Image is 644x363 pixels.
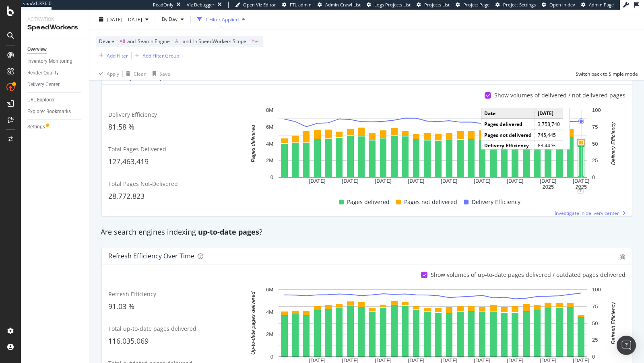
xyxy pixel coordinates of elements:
[243,2,276,8] span: Open Viz Editor
[555,210,619,217] span: Investigate in delivery center
[290,2,312,8] span: FTL admin
[108,191,144,201] span: 28,772,823
[108,325,196,332] span: Total up-to-date pages delivered
[107,52,128,59] div: Add Filter
[240,106,625,190] svg: A chart.
[581,2,614,8] a: Admin Page
[266,309,273,315] text: 4M
[194,13,248,26] button: 1 Filter Applied
[474,178,490,184] text: [DATE]
[592,337,598,343] text: 25
[408,178,425,184] text: [DATE]
[27,69,59,77] div: Render Quality
[159,70,170,77] div: Save
[96,67,119,80] button: Apply
[342,178,359,184] text: [DATE]
[542,2,575,8] a: Open in dev
[96,13,152,26] button: [DATE] - [DATE]
[205,16,239,23] div: 1 Filter Applied
[592,158,598,164] text: 25
[193,38,246,45] span: In SpeedWorkers Scope
[495,2,536,8] a: Project Settings
[266,124,273,130] text: 6M
[248,38,250,45] span: =
[266,331,273,337] text: 2M
[127,38,136,45] span: and
[27,45,83,54] a: Overview
[555,210,625,217] a: Investigate in delivery center
[417,2,450,8] a: Projects List
[175,36,181,47] span: All
[592,107,601,113] text: 100
[123,67,146,80] button: Clear
[153,2,175,8] div: ReadOnly:
[116,38,118,45] span: =
[503,2,536,8] span: Project Settings
[108,157,149,166] span: 127,463,419
[250,125,256,163] text: Pages delivered
[282,2,312,8] a: FTL admin
[235,2,276,8] a: Open Viz Editor
[592,287,601,293] text: 100
[27,69,83,77] a: Render Quality
[27,57,72,66] div: Inventory Monitoring
[592,174,595,180] text: 0
[97,227,637,237] div: Are search engines indexing ?
[27,96,55,104] div: URL Explorer
[494,91,625,99] div: Show volumes of delivered / not delivered pages
[108,180,178,188] span: Total Pages Not-Delivered
[374,2,411,8] span: Logs Projects List
[592,303,598,309] text: 75
[576,70,638,77] div: Switch back to Simple mode
[108,145,166,153] span: Total Pages Delivered
[27,96,83,104] a: URL Explorer
[99,38,114,45] span: Device
[107,70,119,77] div: Apply
[577,187,584,194] div: plus
[573,178,589,184] text: [DATE]
[266,107,273,113] text: 8M
[187,2,216,8] div: Viz Debugger:
[27,45,47,54] div: Overview
[542,184,554,190] text: 2025
[610,301,616,344] text: Refresh Efficiency
[431,271,625,279] div: Show volumes of up-to-date pages delivered / outdated pages delivered
[27,80,83,89] a: Delivery Center
[325,2,361,8] span: Admin Crawl List
[404,197,457,207] span: Pages not delivered
[463,2,489,8] span: Project Page
[108,290,156,298] span: Refresh Efficiency
[266,141,273,147] text: 4M
[108,252,194,260] div: Refresh Efficiency over time
[27,107,83,116] a: Explorer Bookmarks
[309,178,326,184] text: [DATE]
[507,178,523,184] text: [DATE]
[27,123,45,131] div: Settings
[171,38,174,45] span: =
[456,2,489,8] a: Project Page
[318,2,361,8] a: Admin Crawl List
[367,2,411,8] a: Logs Projects List
[149,67,170,80] button: Save
[107,16,142,23] span: [DATE] - [DATE]
[252,36,260,47] span: Yes
[592,320,598,326] text: 50
[120,36,125,47] span: All
[159,13,187,26] button: By Day
[27,80,60,89] div: Delivery Center
[108,122,134,132] span: 81.58 %
[610,122,616,165] text: Delivery Efficiency
[540,178,556,184] text: [DATE]
[424,2,450,8] span: Projects List
[27,23,83,32] div: SpeedWorkers
[27,123,83,131] a: Settings
[592,141,598,147] text: 50
[266,158,273,164] text: 2M
[589,2,614,8] span: Admin Page
[108,336,149,346] span: 116,035,069
[159,16,178,23] span: By Day
[266,287,273,293] text: 6M
[375,178,392,184] text: [DATE]
[132,51,179,60] button: Add Filter Group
